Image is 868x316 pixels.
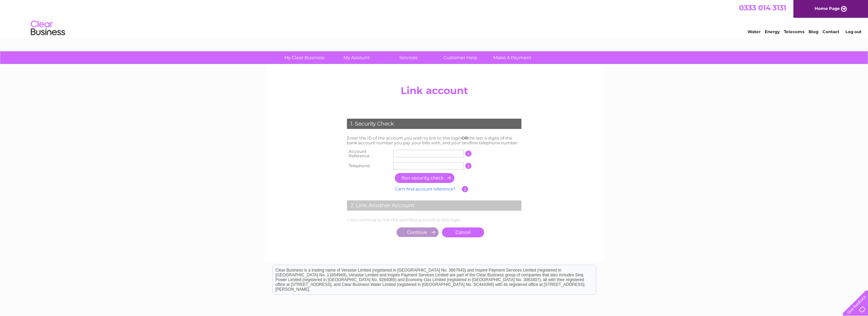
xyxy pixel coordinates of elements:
[276,51,333,64] a: My Clear Business
[442,227,484,237] a: Cancel
[465,150,472,157] input: Information
[462,135,468,141] b: OR
[397,227,439,237] input: Submit
[808,29,818,34] a: Blog
[328,51,385,64] a: My Account
[345,160,392,171] th: Telephone
[273,4,596,33] div: Clear Business is a trading name of Verastar Limited (registered in [GEOGRAPHIC_DATA] No. 3667643...
[465,163,472,169] input: Information
[345,216,523,224] td: Click continue to link the specified account to this login.
[822,29,839,34] a: Contact
[395,186,455,192] a: Can't find account reference?
[432,51,489,64] a: Customer Help
[380,51,437,64] a: Services
[739,3,786,12] a: 0333 014 3131
[765,29,780,34] a: Energy
[462,186,468,192] input: Information
[347,119,521,129] div: 1. Security Check
[30,18,65,39] img: logo.png
[345,147,392,161] th: Account Reference
[347,200,521,211] div: 2. Link Another Account
[345,134,523,147] td: Enter the ID of the account you wish to link to this login the last 4 digits of the bank account ...
[784,29,804,34] a: Telecoms
[484,51,541,64] a: Make A Payment
[845,29,861,34] a: Log out
[748,29,761,34] a: Water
